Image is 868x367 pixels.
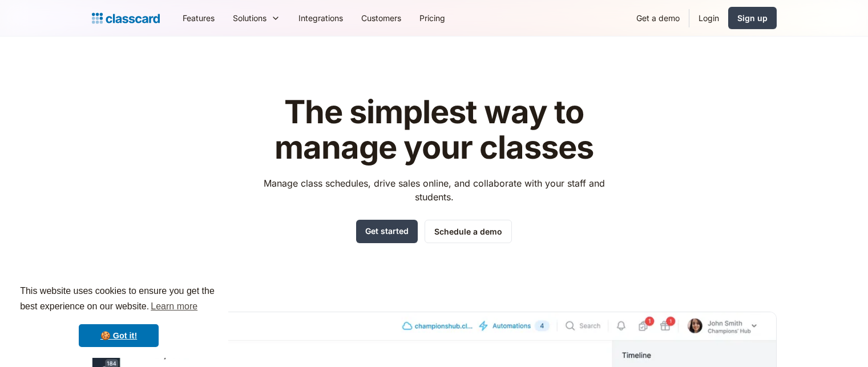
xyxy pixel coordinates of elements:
a: Customers [352,5,410,31]
a: Pricing [410,5,454,31]
h1: The simplest way to manage your classes [253,95,615,165]
span: This website uses cookies to ensure you get the best experience on our website. [20,284,217,315]
a: learn more about cookies [149,298,199,315]
a: Integrations [289,5,352,31]
a: Get a demo [627,5,689,31]
div: Sign up [737,12,768,24]
div: Solutions [233,12,267,24]
a: dismiss cookie message [79,324,159,347]
a: Get started [356,220,418,243]
a: home [92,10,160,26]
a: Features [173,5,224,31]
a: Sign up [728,7,777,29]
a: Login [689,5,728,31]
div: Solutions [224,5,289,31]
a: Schedule a demo [425,220,512,243]
div: cookieconsent [9,273,228,358]
p: Manage class schedules, drive sales online, and collaborate with your staff and students. [253,176,615,204]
